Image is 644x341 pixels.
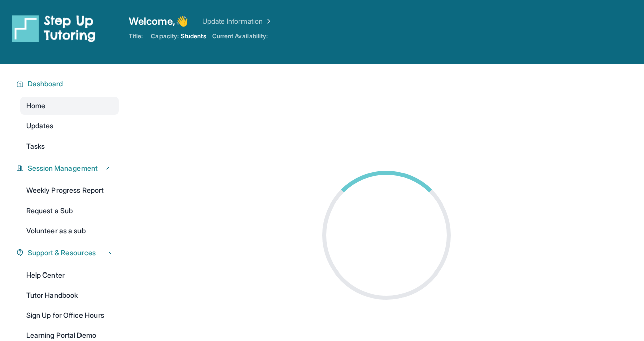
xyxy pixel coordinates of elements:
a: Request a Sub [20,201,119,220]
a: Weekly Progress Report [20,181,119,199]
span: Capacity: [151,32,179,40]
span: Updates [26,121,54,131]
span: Welcome, 👋 [129,14,188,28]
span: Session Management [28,163,98,173]
button: Support & Resources [24,248,113,258]
a: Home [20,97,119,115]
img: logo [12,14,96,42]
a: Tutor Handbook [20,286,119,304]
a: Tasks [20,137,119,155]
button: Session Management [24,163,113,173]
img: Chevron Right [263,16,273,26]
a: Sign Up for Office Hours [20,306,119,324]
a: Update Information [202,16,273,26]
button: Dashboard [24,79,113,89]
span: Home [26,101,45,111]
a: Volunteer as a sub [20,222,119,240]
span: Dashboard [28,79,63,89]
span: Students [181,32,206,40]
span: Support & Resources [28,248,96,258]
a: Help Center [20,266,119,284]
span: Tasks [26,141,45,151]
a: Updates [20,117,119,135]
span: Current Availability: [212,32,268,40]
span: Title: [129,32,143,40]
